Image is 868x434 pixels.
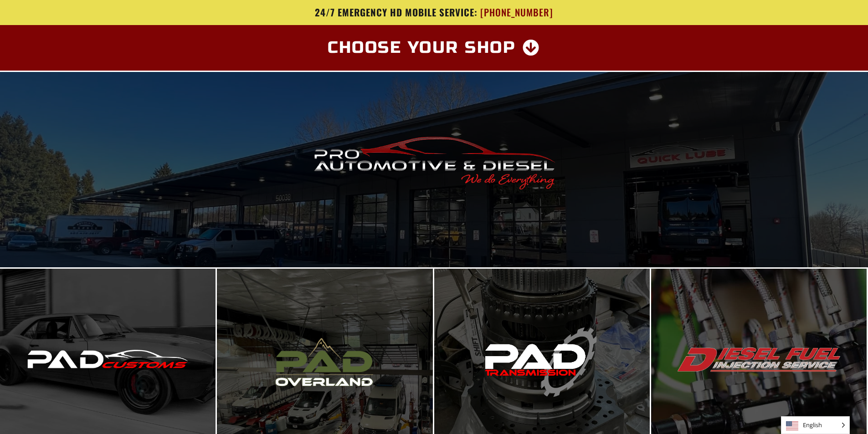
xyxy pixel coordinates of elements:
a: 24/7 Emergency HD Mobile Service: [PHONE_NUMBER] [168,7,701,18]
span: English [781,417,849,434]
aside: Language selected: English [781,416,850,434]
span: Choose Your Shop [328,40,516,56]
span: 24/7 Emergency HD Mobile Service: [315,5,478,19]
span: [PHONE_NUMBER] [480,7,553,18]
a: Choose Your Shop [317,34,551,61]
